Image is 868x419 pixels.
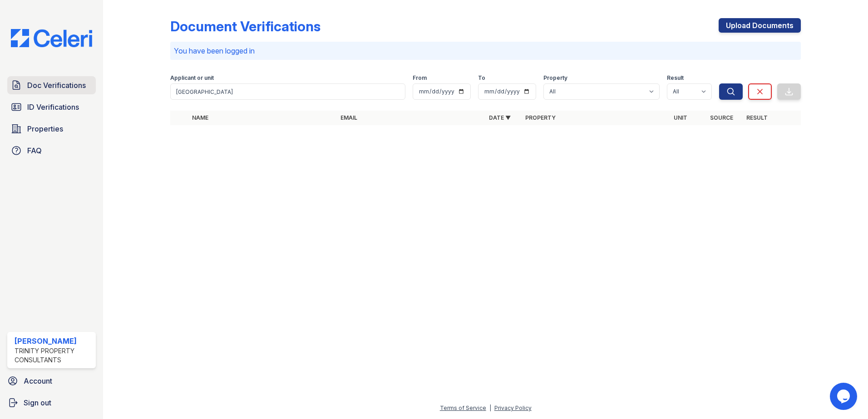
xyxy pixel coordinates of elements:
span: FAQ [27,145,42,156]
a: Result [746,114,768,121]
a: Date ▼ [489,114,511,121]
label: Result [667,74,684,82]
a: Upload Documents [719,18,801,33]
label: From [413,74,427,82]
a: ID Verifications [7,98,96,116]
a: Name [192,114,208,121]
a: Account [4,372,99,390]
iframe: chat widget [830,383,859,410]
div: [PERSON_NAME] [15,336,92,346]
div: Document Verifications [170,18,321,34]
span: ID Verifications [27,102,79,112]
a: Privacy Policy [494,404,532,411]
a: Source [710,114,733,121]
span: Account [24,375,52,386]
span: Sign out [24,397,51,408]
label: Property [543,74,567,82]
div: | [489,404,491,411]
img: CE_Logo_Blue-a8612792a0a2168367f1c8372b55b34899dd931a85d93a1a3d3e32e68fde9ad4.png [4,29,99,47]
a: Sign out [4,394,99,412]
a: Doc Verifications [7,76,96,94]
div: Trinity Property Consultants [15,346,92,365]
label: Applicant or unit [170,74,214,82]
span: Properties [27,123,63,134]
p: You have been logged in [174,45,797,56]
a: Properties [7,120,96,138]
a: Property [525,114,556,121]
span: Doc Verifications [27,80,86,91]
a: Unit [674,114,687,121]
label: To [478,74,485,82]
input: Search by name, email, or unit number [170,83,405,100]
a: FAQ [7,141,96,160]
a: Email [340,114,357,121]
a: Terms of Service [440,404,486,411]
